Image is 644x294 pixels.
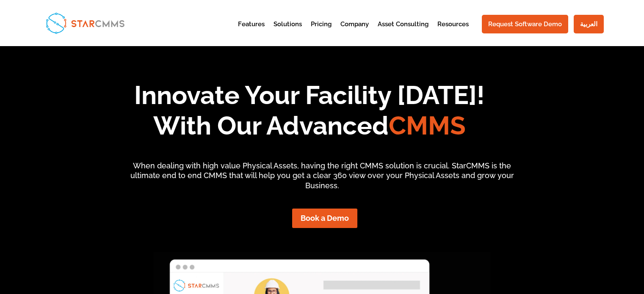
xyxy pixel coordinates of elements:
h1: Innovate Your Facility [DATE]! With Our Advanced [16,80,603,145]
a: Company [340,21,369,42]
img: StarCMMS [42,9,128,37]
a: العربية [574,15,604,33]
a: Asset Consulting [378,21,428,42]
p: When dealing with high value Physical Assets, having the right CMMS solution is crucial. StarCMMS... [122,161,522,191]
span: CMMS [389,111,466,140]
a: Request Software Demo [482,15,568,33]
a: Resources [437,21,469,42]
a: Book a Demo [292,209,357,228]
a: Solutions [274,21,302,42]
a: Pricing [311,21,332,42]
a: Features [238,21,265,42]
